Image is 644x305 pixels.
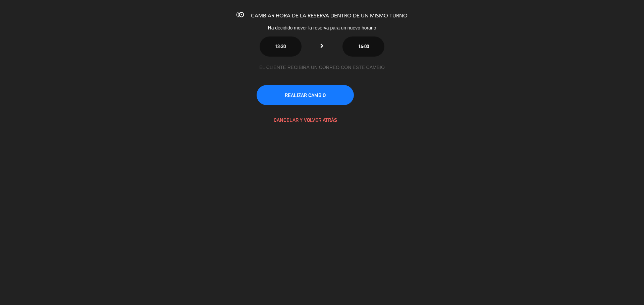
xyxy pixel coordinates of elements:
span: CAMBIAR HORA DE LA RESERVA DENTRO DE UN MISMO TURNO [251,13,408,19]
div: EL CLIENTE RECIBIRÁ UN CORREO CON ESTE CAMBIO [257,64,387,71]
button: REALIZAR CAMBIO [257,85,354,105]
button: CANCELAR Y VOLVER ATRÁS [257,110,354,130]
div: Ha decidido mover la reserva para un nuevo horario [211,24,433,32]
span: 13:30 [275,44,286,49]
span: 14:00 [358,44,369,49]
